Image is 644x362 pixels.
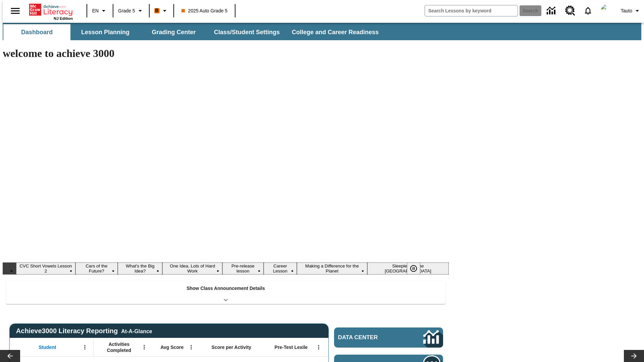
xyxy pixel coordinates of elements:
button: Class/Student Settings [209,24,285,40]
button: Slide 3 What's the Big Idea? [118,262,163,275]
button: Slide 7 Making a Difference for the Planet [297,262,367,275]
button: Slide 6 Career Lesson [264,262,297,275]
button: Lesson Planning [72,24,139,40]
button: Lesson carousel, Next [624,350,644,362]
button: Slide 5 Pre-release lesson [222,262,264,275]
button: Language: EN, Select a language [89,5,111,17]
button: Boost Class color is orange. Change class color [152,5,171,17]
h1: welcome to achieve 3000 [3,47,449,60]
div: Show Class Announcement Details [6,281,445,304]
span: NJ Edition [54,16,73,20]
span: Data Center [338,334,401,341]
span: Pre-Test Lexile [275,344,308,350]
button: Open Menu [80,342,90,352]
span: Score per Activity [212,344,252,350]
button: Dashboard [3,24,70,40]
span: Grade 5 [118,7,135,14]
button: Slide 8 Sleepless in the Animal Kingdom [367,262,449,275]
p: Show Class Announcement Details [186,285,265,292]
div: SubNavbar [3,23,641,40]
a: Notifications [579,2,597,19]
button: Profile/Settings [618,5,644,17]
span: Tauto [621,7,632,14]
button: Slide 1 CVC Short Vowels Lesson 2 [16,262,75,275]
input: search field [425,5,518,16]
button: Slide 2 Cars of the Future? [75,262,118,275]
div: Home [29,2,73,20]
span: 2025 Auto Grade 5 [181,7,228,14]
a: Resource Center, Will open in new tab [561,2,579,20]
button: Open Menu [139,342,149,352]
img: avatar image [601,4,614,17]
button: Select a new avatar [597,2,618,19]
span: Activities Completed [97,341,141,353]
div: Pause [407,262,427,275]
button: Open Menu [314,342,324,352]
button: College and Career Readiness [286,24,384,40]
a: Data Center [543,2,561,20]
button: Pause [407,262,420,275]
span: B [155,6,159,15]
button: Open Menu [186,342,196,352]
button: Grade: Grade 5, Select a grade [115,5,147,17]
button: Grading Center [140,24,207,40]
button: Open side menu [5,1,25,21]
span: Achieve3000 Literacy Reporting [16,327,152,335]
button: Slide 4 One Idea, Lots of Hard Work [162,262,222,275]
a: Home [29,3,73,16]
div: At-A-Glance [121,327,152,335]
span: Avg Score [160,344,183,350]
span: Student [39,344,56,350]
a: Data Center [334,327,443,348]
span: EN [92,7,99,14]
div: SubNavbar [3,24,385,40]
